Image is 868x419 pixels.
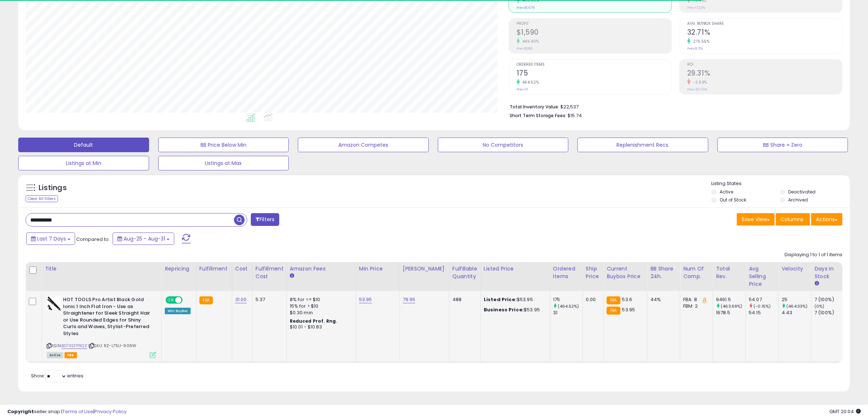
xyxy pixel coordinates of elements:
div: 0.00 [586,296,598,303]
div: 8% for <= $10 [290,296,350,303]
span: 2025-09-8 20:04 GMT [829,408,861,415]
div: 31 [553,310,583,316]
div: Repricing [165,265,193,273]
small: Prev: 31 [517,87,528,92]
span: Aug-25 - Aug-31 [124,235,165,242]
small: (463.69%) [721,303,742,309]
div: Ship Price [586,265,600,280]
h2: 32.71% [687,28,842,38]
b: Short Term Storage Fees: [510,112,567,119]
div: [PERSON_NAME] [403,265,446,273]
div: 9461.5 [716,296,746,303]
a: Privacy Policy [94,408,126,415]
span: Columns [781,216,803,223]
small: Days In Stock. [814,280,819,287]
span: Avg. Buybox Share [687,22,842,26]
small: 464.52% [520,80,539,85]
small: 275.55% [690,39,710,44]
span: OFF [182,297,193,303]
b: Reduced Prof. Rng. [290,318,338,324]
div: seller snap | | [7,408,126,415]
button: BB Share = Zero [717,138,848,152]
button: Save View [737,213,775,226]
span: 53.6 [622,296,632,303]
button: Listings at Max [158,156,289,170]
small: FBA [607,296,620,304]
a: 53.95 [359,296,372,303]
small: Amazon Fees. [290,273,294,279]
div: 54.15 [749,310,778,316]
button: Columns [776,213,810,226]
b: Listed Price: [484,296,517,303]
div: 4.43 [782,310,811,316]
small: -2.59% [690,80,707,85]
div: Fulfillable Quantity [452,265,478,280]
p: Listing States: [712,180,850,187]
strong: Copyright [7,408,34,415]
a: B07KSFP9QZ [62,343,87,349]
span: Compared to: [76,236,110,243]
span: ON [166,297,175,303]
button: No Competitors [438,138,569,152]
div: $0.30 min [290,310,350,316]
button: Replenishment Recs. [577,138,708,152]
span: FBA [65,352,77,358]
h2: 175 [517,69,672,79]
h5: Listings [39,183,67,193]
div: Min Price [359,265,397,273]
div: Total Rev. [716,265,743,280]
small: Prev: $1,679 [517,5,535,10]
div: Current Buybox Price [607,265,644,280]
div: Fulfillment [199,265,229,273]
button: Listings at Min [18,156,149,170]
img: 31vdojymZdL._SL40_.jpg [47,296,61,311]
div: Ordered Items [553,265,580,280]
span: 53.95 [622,306,635,313]
div: Listed Price [484,265,547,273]
div: Cost [235,265,249,273]
div: 1678.5 [716,310,746,316]
div: 54.07 [749,296,778,303]
label: Archived [789,197,808,203]
b: HOT TOOLS Pro Artist Black Gold Ionic 1 Inch Flat Iron - Use as Straightener for Sleek Straight H... [63,296,152,339]
small: FBA [199,296,213,304]
button: Last 7 Days [26,232,75,245]
div: Velocity [782,265,808,273]
div: 175 [553,296,583,303]
button: BB Price Below Min [158,138,289,152]
label: Out of Stock [720,197,746,203]
div: 7 (100%) [814,310,844,316]
div: 44% [650,296,674,303]
small: Prev: 17.23% [687,5,705,10]
span: $15.74 [568,112,582,119]
div: BB Share 24h. [650,265,677,280]
button: Amazon Competes [298,138,429,152]
div: $53.95 [484,296,544,303]
div: Win BuyBox [165,308,191,314]
div: Clear All Filters [26,195,58,202]
small: (0%) [814,303,825,309]
small: (-0.15%) [754,303,771,309]
span: Ordered Items [517,63,672,67]
div: Avg Selling Price [749,265,775,288]
h2: 29.31% [687,69,842,79]
a: Terms of Use [62,408,93,415]
b: Total Inventory Value: [510,104,559,110]
a: 79.95 [403,296,416,303]
div: Title [45,265,159,273]
small: Prev: $289 [517,46,533,51]
small: (464.33%) [786,303,807,309]
small: (464.52%) [558,303,579,309]
button: Filters [251,213,279,226]
div: Days In Stock [814,265,841,280]
button: Default [18,138,149,152]
span: Profit [517,22,672,26]
span: ROI [687,63,842,67]
span: Last 7 Days [37,235,66,242]
button: Aug-25 - Aug-31 [113,232,174,245]
span: | SKU: RZ-L75U-906W [88,343,136,349]
div: 7 (100%) [814,296,844,303]
div: $53.95 [484,307,544,313]
div: Amazon Fees [290,265,353,273]
li: $22,537 [510,102,837,111]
